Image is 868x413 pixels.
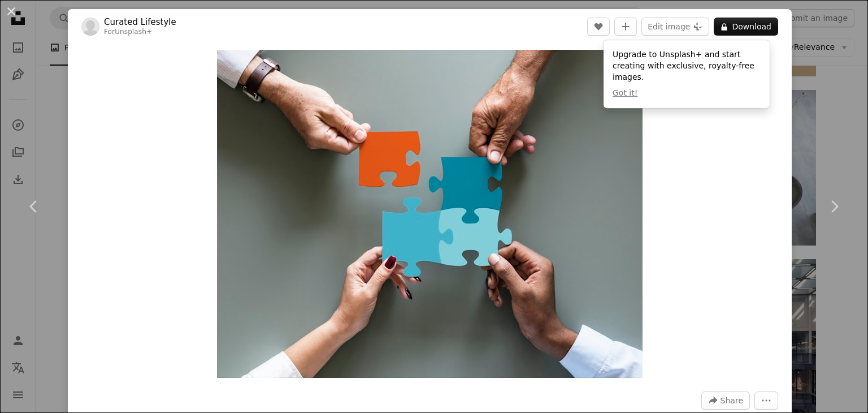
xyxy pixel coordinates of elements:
[614,18,637,36] button: Add to Collection
[701,392,750,410] button: Share this image
[81,18,99,36] img: Go to Curated Lifestyle's profile
[641,18,709,36] button: Edit image
[721,392,743,409] span: Share
[800,152,868,261] a: Next
[754,392,778,410] button: More Actions
[613,88,637,99] button: Got it!
[104,16,176,28] a: Curated Lifestyle
[587,18,610,36] button: Like
[604,40,770,108] div: Upgrade to Unsplash+ and start creating with exclusive, royalty-free images.
[217,50,643,378] button: Zoom in on this image
[217,50,643,378] img: Business teamwork cooperation jigsaw isolated
[115,28,152,36] a: Unsplash+
[104,28,176,37] div: For
[714,18,778,36] button: Download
